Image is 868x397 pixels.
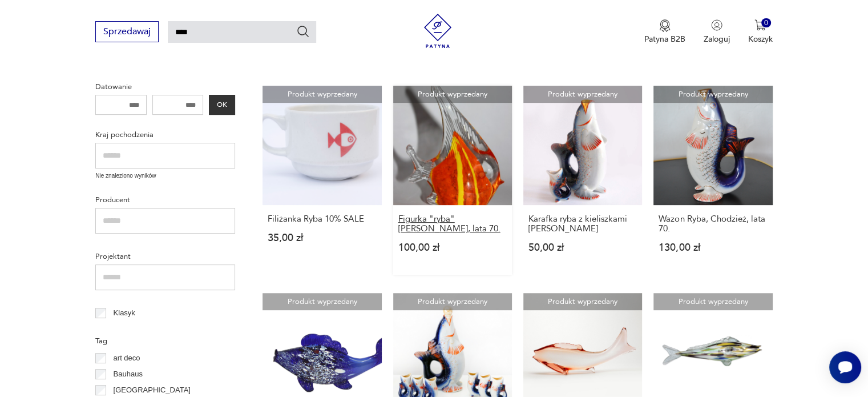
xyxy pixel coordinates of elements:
[114,384,191,396] p: [GEOGRAPHIC_DATA]
[114,368,143,380] p: Bauhaus
[95,250,235,263] p: Projektant
[398,243,507,252] p: 100,00 zł
[704,19,730,45] button: Zaloguj
[263,86,381,274] a: Produkt wyprzedanyFiliżanka Ryba 10% SALEFiliżanka Ryba 10% SALE35,00 zł
[748,34,773,45] p: Koszyk
[754,19,766,31] img: Ikona koszyka
[644,34,685,45] p: Patyna B2B
[523,86,642,274] a: Produkt wyprzedanyKarafka ryba z kieliszkami Połonne WołyńKarafka ryba z kieliszkami [PERSON_NAME...
[268,214,376,224] h3: Filiżanka Ryba 10% SALE
[644,19,685,45] button: Patyna B2B
[528,243,637,252] p: 50,00 zł
[95,129,235,141] p: Kraj pochodzenia
[95,29,159,37] a: Sprzedawaj
[528,214,637,234] h3: Karafka ryba z kieliszkami [PERSON_NAME]
[296,25,310,38] button: Szukaj
[95,171,235,181] p: Nie znaleziono wyników
[95,81,235,93] p: Datowanie
[95,194,235,206] p: Producent
[398,214,507,234] h3: Figurka "ryba" [PERSON_NAME], lata 70.
[659,19,671,32] img: Ikona medalu
[761,18,771,28] div: 0
[95,21,159,42] button: Sprzedawaj
[644,19,685,45] a: Ikona medaluPatyna B2B
[114,352,140,364] p: art deco
[421,14,455,48] img: Patyna - sklep z meblami i dekoracjami vintage
[653,86,772,274] a: Produkt wyprzedanyWazon Ryba, Chodzież, lata 70.Wazon Ryba, Chodzież, lata 70.130,00 zł
[748,19,773,45] button: 0Koszyk
[209,95,235,115] button: OK
[829,351,861,383] iframe: Smartsupp widget button
[393,86,512,274] a: Produkt wyprzedanyFigurka "ryba" szkło Murano, lata 70.Figurka "ryba" [PERSON_NAME], lata 70.100,...
[659,214,767,234] h3: Wazon Ryba, Chodzież, lata 70.
[114,307,135,319] p: Klasyk
[704,34,730,45] p: Zaloguj
[711,19,722,31] img: Ikonka użytkownika
[95,335,235,347] p: Tag
[268,233,376,243] p: 35,00 zł
[659,243,767,252] p: 130,00 zł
